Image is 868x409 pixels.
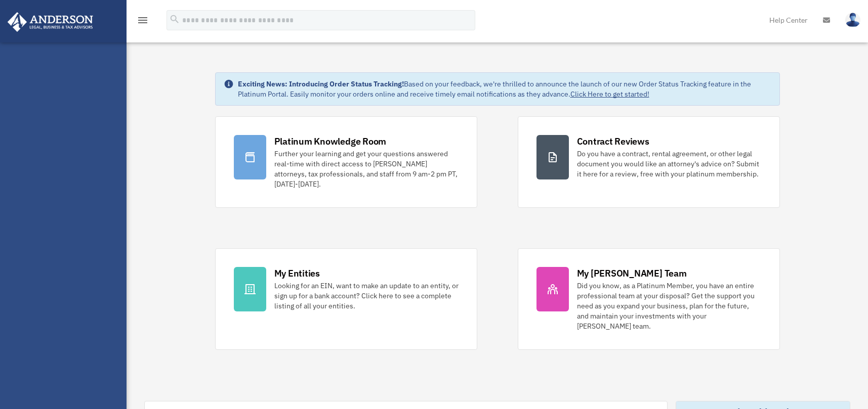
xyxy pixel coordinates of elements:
a: Contract Reviews Do you have a contract, rental agreement, or other legal document you would like... [518,116,780,208]
a: Click Here to get started! [570,89,649,99]
div: My Entities [274,267,320,280]
i: search [169,14,180,25]
div: Further your learning and get your questions answered real-time with direct access to [PERSON_NAM... [274,149,459,189]
div: Looking for an EIN, want to make an update to an entity, or sign up for a bank account? Click her... [274,281,459,311]
img: Anderson Advisors Platinum Portal [5,12,96,32]
a: My Entities Looking for an EIN, want to make an update to an entity, or sign up for a bank accoun... [215,248,477,350]
img: User Pic [845,13,860,27]
strong: Exciting News: Introducing Order Status Tracking! [238,79,404,88]
a: menu [137,18,149,26]
a: My [PERSON_NAME] Team Did you know, as a Platinum Member, you have an entire professional team at... [518,248,780,350]
div: Did you know, as a Platinum Member, you have an entire professional team at your disposal? Get th... [577,281,761,331]
div: Do you have a contract, rental agreement, or other legal document you would like an attorney's ad... [577,149,761,179]
div: My [PERSON_NAME] Team [577,267,687,280]
div: Platinum Knowledge Room [274,135,387,148]
div: Based on your feedback, we're thrilled to announce the launch of our new Order Status Tracking fe... [238,79,771,99]
div: Contract Reviews [577,135,649,148]
i: menu [137,14,149,26]
a: Platinum Knowledge Room Further your learning and get your questions answered real-time with dire... [215,116,477,208]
